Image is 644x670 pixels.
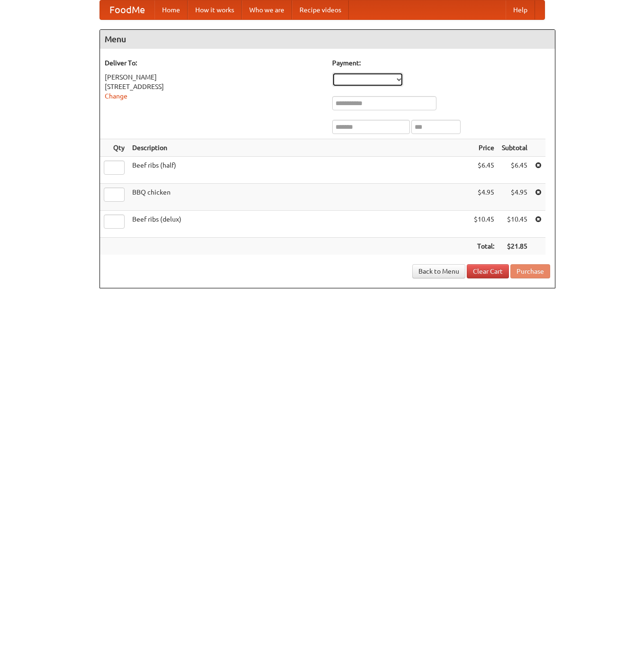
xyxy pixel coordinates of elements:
h4: Menu [100,30,555,49]
td: $10.45 [498,211,531,238]
td: Beef ribs (delux) [128,211,470,238]
a: Home [154,0,188,19]
th: Subtotal [498,139,531,157]
td: BBQ chicken [128,184,470,211]
a: Who we are [242,0,292,19]
a: Help [506,0,535,19]
a: FoodMe [100,0,154,19]
th: Total: [470,238,498,255]
button: Purchase [510,264,550,278]
div: [PERSON_NAME] [105,72,323,82]
h5: Deliver To: [105,58,323,68]
td: Beef ribs (half) [128,157,470,184]
a: Recipe videos [292,0,349,19]
th: Qty [100,139,128,157]
div: [STREET_ADDRESS] [105,82,323,91]
td: $10.45 [470,211,498,238]
a: How it works [188,0,242,19]
td: $6.45 [498,157,531,184]
th: Price [470,139,498,157]
th: $21.85 [498,238,531,255]
a: Back to Menu [412,264,465,278]
h5: Payment: [332,58,550,68]
a: Change [105,92,127,100]
td: $6.45 [470,157,498,184]
th: Description [128,139,470,157]
td: $4.95 [470,184,498,211]
td: $4.95 [498,184,531,211]
a: Clear Cart [467,264,509,278]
